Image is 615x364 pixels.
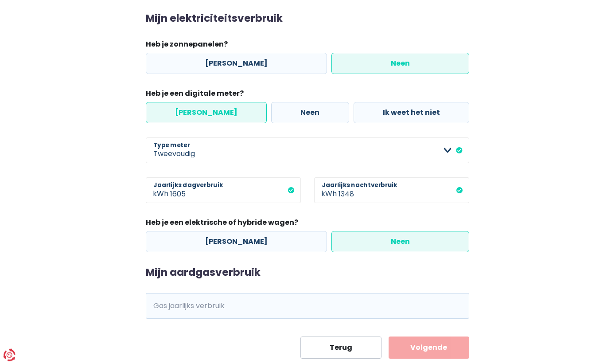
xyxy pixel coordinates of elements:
label: [PERSON_NAME] [146,102,267,123]
label: Neen [271,102,349,123]
label: [PERSON_NAME] [146,231,327,252]
legend: Heb je een elektrische of hybride wagen? [146,217,469,231]
button: Volgende [389,336,470,358]
span: kWh [314,177,339,203]
h2: Mijn aardgasverbruik [146,266,469,278]
button: Terug [300,336,381,358]
label: Ik weet het niet [354,102,469,123]
label: Neen [331,52,469,74]
label: Neen [331,231,469,252]
legend: Heb je zonnepanelen? [146,39,469,52]
span: kWh [146,177,170,203]
legend: Heb je een digitale meter? [146,88,469,102]
h2: Mijn elektriciteitsverbruik [146,12,469,24]
span: kWh [146,293,170,318]
label: [PERSON_NAME] [146,52,327,74]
